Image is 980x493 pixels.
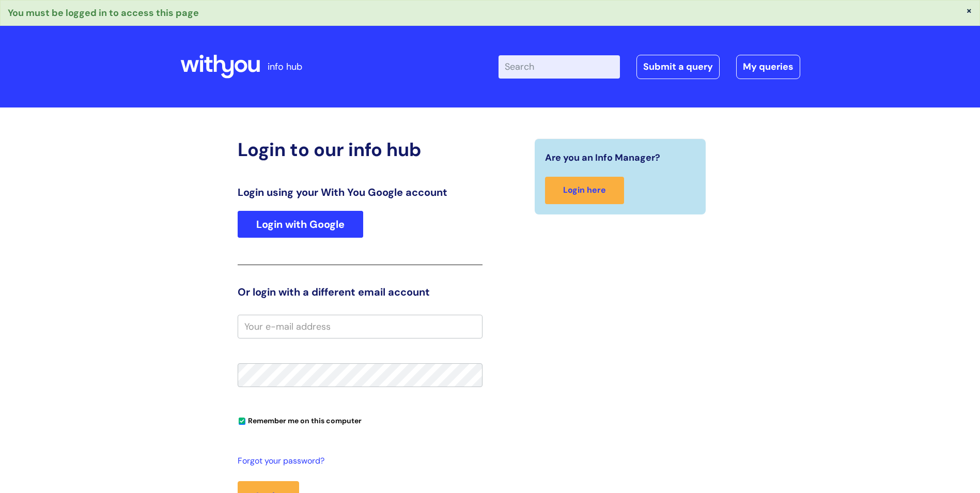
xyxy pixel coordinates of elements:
a: Forgot your password? [238,454,477,469]
h2: Login to our info hub [238,138,483,161]
input: Search [499,55,620,78]
div: You can uncheck this option if you're logging in from a shared device [238,412,483,428]
h3: Login using your With You Google account [238,186,483,198]
input: Your e-mail address [238,315,483,338]
a: Login here [545,177,624,204]
label: Remember me on this computer [238,414,362,425]
span: Are you an Info Manager? [545,149,660,166]
input: Remember me on this computer [239,418,245,425]
a: Submit a query [636,55,720,79]
button: × [966,6,972,15]
a: My queries [736,55,800,79]
h3: Or login with a different email account [238,286,483,298]
p: info hub [268,58,302,75]
a: Login with Google [238,211,363,238]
